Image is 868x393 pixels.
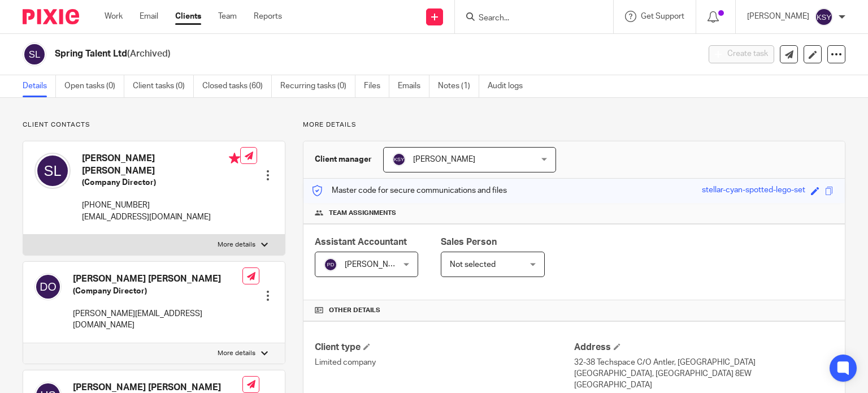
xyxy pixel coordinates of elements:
[478,14,579,24] input: Search
[82,177,240,188] h5: (Company Director)
[324,258,337,271] img: svg%3E
[315,154,372,165] h3: Client manager
[574,368,834,379] p: [GEOGRAPHIC_DATA], [GEOGRAPHIC_DATA] 8EW
[82,153,240,177] h4: [PERSON_NAME] [PERSON_NAME]
[315,237,407,247] span: Assistant Accountant
[73,308,242,331] p: [PERSON_NAME][EMAIL_ADDRESS][DOMAIN_NAME]
[133,75,194,97] a: Client tasks (0)
[34,273,62,300] img: svg%3E
[488,75,531,97] a: Audit logs
[329,209,396,218] span: Team assignments
[747,11,809,22] p: [PERSON_NAME]
[815,8,833,26] img: svg%3E
[450,261,496,269] span: Not selected
[140,11,158,22] a: Email
[23,42,46,66] img: svg%3E
[82,200,240,211] p: [PHONE_NUMBER]
[55,48,565,60] h2: Spring Talent Ltd
[64,75,124,97] a: Open tasks (0)
[413,156,475,163] span: [PERSON_NAME]
[398,75,429,97] a: Emails
[229,153,240,164] i: Primary
[218,11,237,22] a: Team
[82,211,240,223] p: [EMAIL_ADDRESS][DOMAIN_NAME]
[23,75,56,97] a: Details
[127,49,171,58] span: (Archived)
[641,12,684,20] span: Get Support
[574,357,834,368] p: 32-38 Techspace C/O Antler, [GEOGRAPHIC_DATA]
[73,273,242,285] h4: [PERSON_NAME] [PERSON_NAME]
[438,75,479,97] a: Notes (1)
[702,184,805,197] div: stellar-cyan-spotted-lego-set
[574,342,834,353] h4: Address
[280,75,355,97] a: Recurring tasks (0)
[709,45,774,63] button: Create task
[175,11,201,22] a: Clients
[218,349,255,358] p: More details
[574,379,834,391] p: [GEOGRAPHIC_DATA]
[303,120,845,129] p: More details
[254,11,282,22] a: Reports
[105,11,123,22] a: Work
[218,240,255,249] p: More details
[441,237,497,247] span: Sales Person
[315,342,574,353] h4: Client type
[34,153,71,189] img: svg%3E
[312,185,507,196] p: Master code for secure communications and files
[329,306,380,315] span: Other details
[23,120,285,129] p: Client contacts
[202,75,272,97] a: Closed tasks (60)
[73,286,242,297] h5: (Company Director)
[364,75,389,97] a: Files
[345,261,407,269] span: [PERSON_NAME]
[23,9,79,24] img: Pixie
[315,357,574,368] p: Limited company
[392,153,406,166] img: svg%3E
